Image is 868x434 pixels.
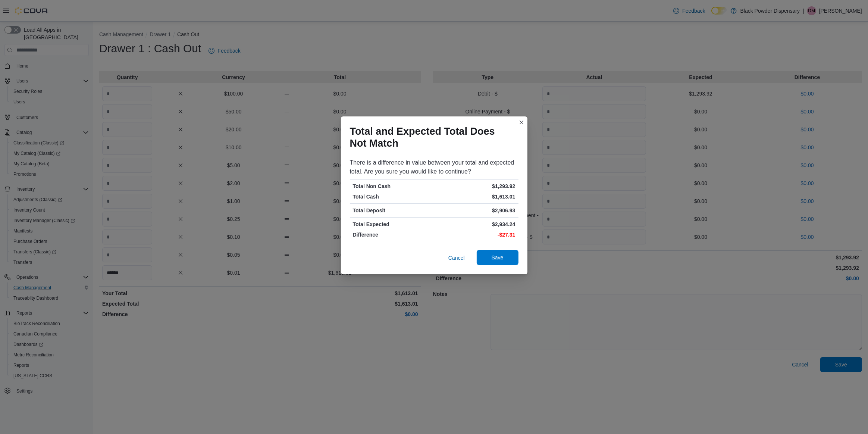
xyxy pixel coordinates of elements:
[353,221,433,228] p: Total Expected
[448,254,465,262] span: Cancel
[353,207,433,214] p: Total Deposit
[445,250,468,265] button: Cancel
[350,125,513,149] h1: Total and Expected Total Does Not Match
[436,221,516,228] p: $2,934.24
[350,158,518,176] div: There is a difference in value between your total and expected total. Are you sure you would like...
[353,231,433,238] p: Difference
[492,254,504,261] span: Save
[436,231,516,238] p: -$27.31
[477,250,518,265] button: Save
[517,118,526,127] button: Closes this modal window
[353,182,433,190] p: Total Non Cash
[436,207,516,214] p: $2,906.93
[436,182,516,190] p: $1,293.92
[353,193,433,200] p: Total Cash
[436,193,516,200] p: $1,613.01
